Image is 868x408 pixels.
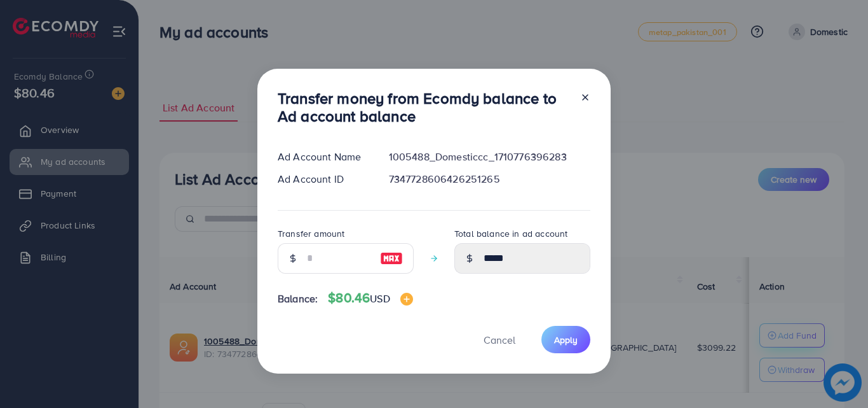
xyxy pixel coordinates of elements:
button: Apply [541,326,590,353]
img: image [400,293,413,306]
div: 7347728606426251265 [379,172,600,186]
label: Total balance in ad account [454,227,567,240]
div: 1005488_Domesticcc_1710776396283 [379,150,600,164]
div: Ad Account ID [268,172,379,186]
img: image [380,251,403,266]
h4: $80.46 [328,290,412,306]
span: Apply [554,334,578,346]
span: Balance: [278,292,318,306]
div: Ad Account Name [268,150,379,164]
h3: Transfer money from Ecomdy balance to Ad account balance [278,89,570,126]
span: Cancel [484,333,515,347]
button: Cancel [468,326,531,353]
span: USD [370,292,390,306]
label: Transfer amount [278,227,344,240]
